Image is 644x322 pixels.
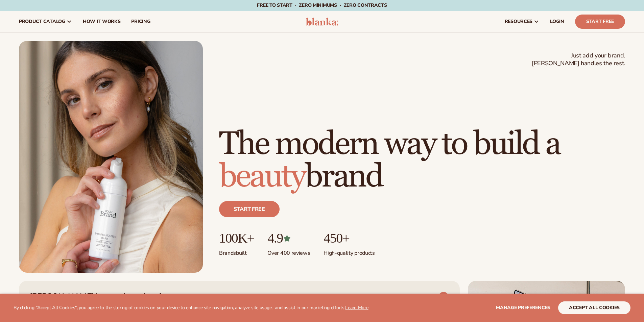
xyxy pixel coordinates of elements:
a: product catalog [14,11,77,32]
p: Over 400 reviews [267,246,310,257]
button: accept all cookies [558,301,630,314]
span: Just add your brand. [PERSON_NAME] handles the rest. [532,52,625,68]
span: Free to start · ZERO minimums · ZERO contracts [257,2,387,8]
p: 100K+ [219,231,254,246]
a: VIEW PRODUCTS [390,292,449,302]
a: Start free [219,201,280,217]
span: Manage preferences [496,304,550,311]
img: logo [306,18,338,26]
p: Brands built [219,246,254,257]
span: product catalog [19,19,65,24]
img: Female holding tanning mousse. [19,41,203,273]
a: LOGIN [545,11,570,32]
p: High-quality products [324,246,375,257]
button: Manage preferences [496,301,550,314]
span: LOGIN [550,19,564,24]
span: pricing [131,19,150,24]
a: resources [499,11,545,32]
span: beauty [219,157,305,196]
p: By clicking "Accept All Cookies", you agree to the storing of cookies on your device to enhance s... [14,305,368,311]
span: How It Works [83,19,121,24]
h1: The modern way to build a brand [219,128,625,193]
span: resources [505,19,532,24]
a: pricing [126,11,156,32]
a: Start Free [575,15,625,29]
p: 450+ [324,231,375,246]
p: 4.9 [267,231,310,246]
a: How It Works [77,11,126,32]
a: Learn More [345,304,368,311]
